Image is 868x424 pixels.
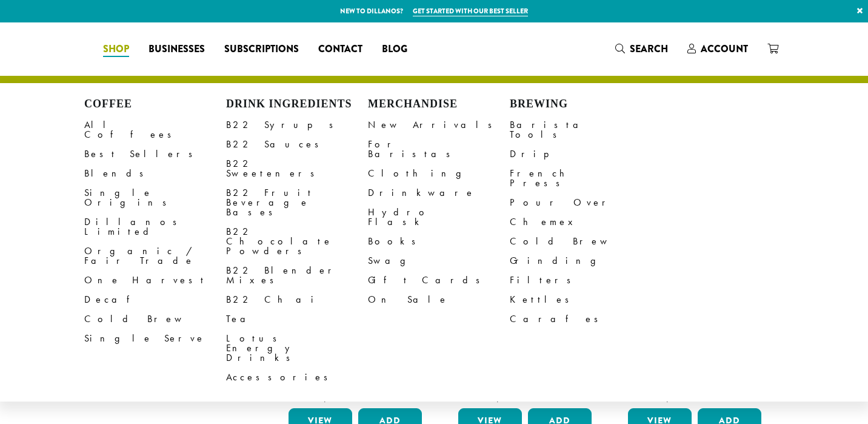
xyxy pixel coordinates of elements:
h4: Merchandise [368,98,510,111]
a: Cold Brew [84,309,226,329]
a: Gift Cards [368,271,510,290]
a: Swag [368,251,510,271]
span: Shop [103,42,129,57]
a: Hydro Flask [368,203,510,232]
a: Single Serve [84,329,226,348]
a: Best Sellers [84,144,226,164]
a: B22 Sauces [226,135,368,154]
a: Drip [510,144,652,164]
a: Books [368,232,510,251]
a: Grinding [510,251,652,271]
span: Account [701,42,748,56]
a: Drinkware [368,183,510,203]
h4: Drink Ingredients [226,98,368,111]
a: All Coffees [84,115,226,144]
a: Cold Brew [510,232,652,251]
span: Blog [382,42,407,57]
a: Carafes [510,309,652,329]
a: B22 Fruit Beverage Bases [226,183,368,222]
a: B22 Sweeteners [226,154,368,183]
a: Kettles [510,290,652,309]
a: Decaf [84,290,226,309]
span: Subscriptions [224,42,299,57]
a: Accessories [226,368,368,387]
a: Bodum Electric Milk Frother $30.00 [285,211,425,403]
a: B22 Chocolate Powders [226,222,368,261]
a: Pour Over [510,193,652,212]
a: One Harvest [84,271,226,290]
a: Search [606,39,678,59]
a: B22 Syrups [226,115,368,135]
a: Tea [226,309,368,329]
a: Shop [93,39,139,59]
a: Lotus Energy Drinks [226,329,368,368]
h4: Coffee [84,98,226,111]
a: Barista Tools [510,115,652,144]
h4: Brewing [510,98,652,111]
a: Clothing [368,164,510,183]
a: Bodum Electric Water Kettle $25.00 [455,211,595,403]
a: Chemex [510,212,652,232]
a: New Arrivals [368,115,510,135]
a: B22 Blender Mixes [226,261,368,290]
a: Bodum Handheld Milk Frother $10.00 [625,211,764,403]
span: Contact [318,42,362,57]
a: Filters [510,271,652,290]
a: Blends [84,164,226,183]
a: On Sale [368,290,510,309]
a: Organic / Fair Trade [84,241,226,271]
span: Businesses [149,42,205,57]
a: Dillanos Limited [84,212,226,241]
a: For Baristas [368,135,510,164]
span: Search [630,42,668,56]
a: French Press [510,164,652,193]
a: B22 Chai [226,290,368,309]
a: Single Origins [84,183,226,212]
a: Get started with our best seller [413,6,528,16]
